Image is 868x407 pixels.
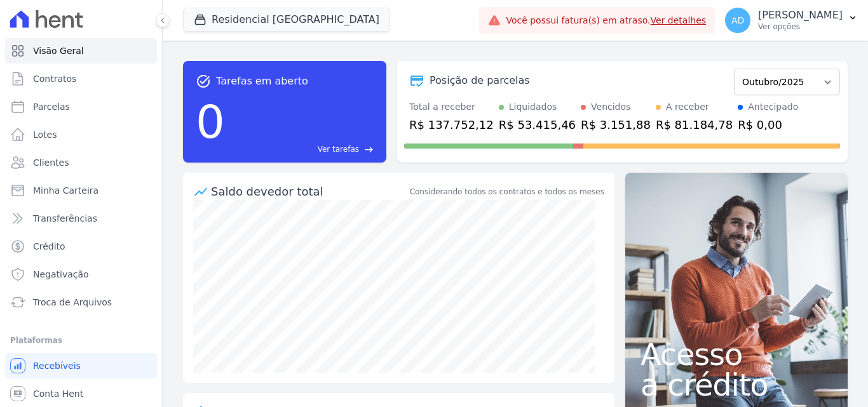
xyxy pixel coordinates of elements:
[581,116,651,133] div: R$ 3.151,88
[10,333,152,348] div: Plataformas
[5,262,157,287] a: Negativação
[33,100,70,113] span: Parcelas
[5,150,157,175] a: Clientes
[409,100,494,114] div: Total a receber
[758,9,843,22] p: [PERSON_NAME]
[5,381,157,406] a: Conta Hent
[196,74,211,89] span: task_alt
[318,143,359,155] span: Ver tarefas
[196,89,225,155] div: 0
[33,268,89,281] span: Negativação
[216,74,308,89] span: Tarefas em aberto
[5,353,157,378] a: Recebíveis
[33,44,84,57] span: Visão Geral
[591,100,630,114] div: Vencidos
[748,100,798,114] div: Antecipado
[656,116,733,133] div: R$ 81.184,78
[364,145,374,154] span: east
[5,234,157,259] a: Crédito
[5,66,157,91] a: Contratos
[183,8,390,32] button: Residencial [GEOGRAPHIC_DATA]
[33,359,81,372] span: Recebíveis
[758,22,843,32] p: Ver opções
[5,122,157,147] a: Lotes
[731,16,744,25] span: AD
[666,100,709,114] div: A receber
[641,370,832,400] span: a crédito
[715,3,868,38] button: AD [PERSON_NAME] Ver opções
[430,73,530,88] div: Posição de parcelas
[5,290,157,315] a: Troca de Arquivos
[33,387,83,400] span: Conta Hent
[230,143,374,155] a: Ver tarefas east
[33,212,97,225] span: Transferências
[5,206,157,231] a: Transferências
[211,183,407,200] div: Saldo devedor total
[33,184,98,197] span: Minha Carteira
[509,100,557,114] div: Liquidados
[33,296,112,309] span: Troca de Arquivos
[5,94,157,119] a: Parcelas
[651,15,707,25] a: Ver detalhes
[5,178,157,203] a: Minha Carteira
[33,240,65,253] span: Crédito
[409,116,494,133] div: R$ 137.752,12
[738,116,798,133] div: R$ 0,00
[499,116,576,133] div: R$ 53.415,46
[641,339,832,370] span: Acesso
[33,72,76,85] span: Contratos
[5,38,157,63] a: Visão Geral
[33,156,69,169] span: Clientes
[410,186,604,197] div: Considerando todos os contratos e todos os meses
[33,128,57,141] span: Lotes
[506,14,706,27] span: Você possui fatura(s) em atraso.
